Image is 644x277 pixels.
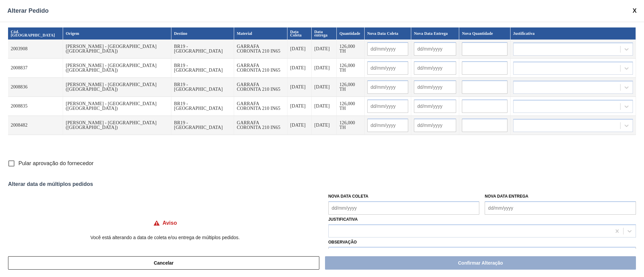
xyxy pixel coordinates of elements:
td: GARRAFA CORONITA 210 IN65 [234,59,287,78]
div: Alterar data de múltiplos pedidos [8,181,636,187]
th: Nova Quantidade [459,27,510,40]
p: Você está alterando a data de coleta e/ou entrega de múltiplos pedidos. [8,235,322,240]
input: dd/mm/yyyy [328,201,480,215]
td: 126,000 TH [337,116,365,135]
th: Quantidade [337,27,365,40]
td: [PERSON_NAME] - [GEOGRAPHIC_DATA] ([GEOGRAPHIC_DATA]) [63,116,171,135]
span: Pular aprovação do fornecedor [18,159,94,167]
th: Cód. [GEOGRAPHIC_DATA] [8,27,63,40]
td: BR19 - [GEOGRAPHIC_DATA] [171,40,234,59]
td: 126,000 TH [337,40,365,59]
th: Destino [171,27,234,40]
td: [DATE] [287,40,312,59]
td: BR19 - [GEOGRAPHIC_DATA] [171,78,234,97]
th: Data Coleta [287,27,312,40]
h4: Aviso [163,220,177,226]
td: 2008482 [8,116,63,135]
th: Material [234,27,287,40]
td: BR19 - [GEOGRAPHIC_DATA] [171,59,234,78]
th: Origem [63,27,171,40]
input: dd/mm/yyyy [414,61,456,75]
td: [DATE] [312,40,337,59]
input: dd/mm/yyyy [367,80,409,94]
td: [DATE] [312,78,337,97]
input: dd/mm/yyyy [367,42,409,56]
td: BR19 - [GEOGRAPHIC_DATA] [171,97,234,116]
td: BR19 - [GEOGRAPHIC_DATA] [171,116,234,135]
label: Observação [328,237,636,247]
input: dd/mm/yyyy [414,99,456,113]
td: 126,000 TH [337,59,365,78]
td: [PERSON_NAME] - [GEOGRAPHIC_DATA] ([GEOGRAPHIC_DATA]) [63,59,171,78]
td: GARRAFA CORONITA 210 IN65 [234,116,287,135]
span: Alterar Pedido [7,7,49,14]
input: dd/mm/yyyy [367,99,409,113]
td: [PERSON_NAME] - [GEOGRAPHIC_DATA] ([GEOGRAPHIC_DATA]) [63,78,171,97]
td: 2003908 [8,40,63,59]
td: [DATE] [287,116,312,135]
td: [DATE] [287,59,312,78]
td: GARRAFA CORONITA 210 IN65 [234,97,287,116]
th: Justificativa [511,27,636,40]
th: Nova Data Coleta [365,27,412,40]
input: dd/mm/yyyy [414,42,456,56]
input: dd/mm/yyyy [414,80,456,94]
td: 126,000 TH [337,78,365,97]
input: dd/mm/yyyy [367,61,409,75]
td: [DATE] [312,59,337,78]
label: Justificativa [328,217,358,222]
td: 126,000 TH [337,97,365,116]
td: 2008837 [8,59,63,78]
input: dd/mm/yyyy [485,201,636,215]
th: Nova Data Entrega [411,27,459,40]
td: [DATE] [312,116,337,135]
td: [PERSON_NAME] - [GEOGRAPHIC_DATA] ([GEOGRAPHIC_DATA]) [63,97,171,116]
label: Nova Data Entrega [485,194,528,199]
th: Data entrega [312,27,337,40]
td: [DATE] [287,97,312,116]
td: [DATE] [287,78,312,97]
td: 2008836 [8,78,63,97]
button: Cancelar [8,256,319,270]
td: GARRAFA CORONITA 210 IN65 [234,78,287,97]
td: [DATE] [312,97,337,116]
td: 2008835 [8,97,63,116]
td: GARRAFA CORONITA 210 IN65 [234,40,287,59]
label: Nova Data Coleta [328,194,369,199]
input: dd/mm/yyyy [367,119,409,132]
input: dd/mm/yyyy [414,119,456,132]
td: [PERSON_NAME] - [GEOGRAPHIC_DATA] ([GEOGRAPHIC_DATA]) [63,40,171,59]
